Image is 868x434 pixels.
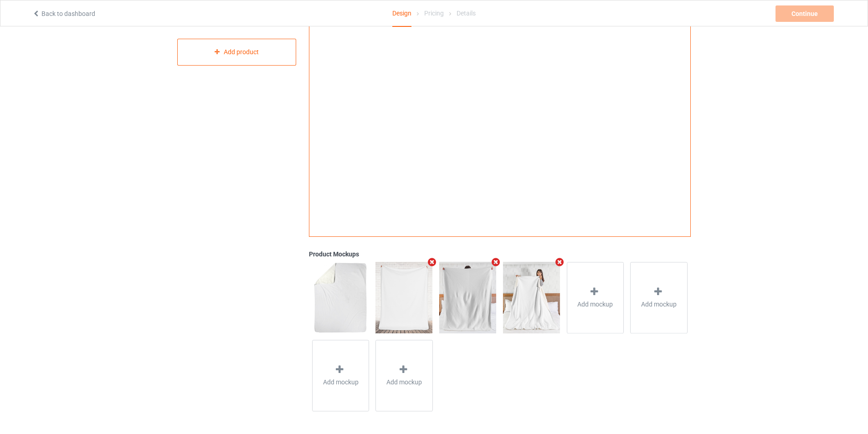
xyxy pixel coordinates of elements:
div: Add mockup [567,262,624,333]
img: regular.jpg [312,262,369,333]
i: Remove mockup [490,257,502,267]
div: Details [457,0,476,26]
a: Back to dashboard [32,10,95,17]
img: regular.jpg [375,262,432,333]
div: Add product [177,39,296,66]
span: Add mockup [577,300,613,309]
span: Add mockup [386,378,422,387]
img: regular.jpg [503,262,560,333]
i: Remove mockup [554,257,565,267]
div: Design [392,0,411,27]
div: Add mockup [375,340,433,411]
span: Add mockup [323,378,359,387]
div: Product Mockups [309,250,691,259]
div: Pricing [424,0,444,26]
img: regular.jpg [439,262,496,333]
i: Remove mockup [426,257,438,267]
div: Add mockup [312,340,370,411]
span: Add mockup [641,300,677,309]
div: Add mockup [630,262,688,333]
